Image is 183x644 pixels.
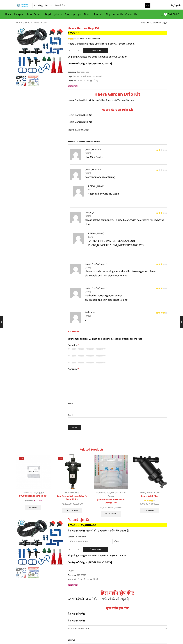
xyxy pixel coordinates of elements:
a: Domestic RO Filter [133,495,167,498]
img: Y-Type-Filter [133,455,167,489]
h2: 6 reviews for [68,140,167,145]
img: Heera Garden Drip Kit [16,27,64,75]
a: Additional information [68,127,167,133]
strong: arvind [85,286,91,290]
a: Filter [83,11,93,17]
span: Sign in [174,4,181,7]
p: please list the components in detail along with no of items for each type of kit [85,218,167,226]
span: Category: [68,70,89,74]
input: Product quantity [71,547,77,552]
a: Domestic Use [96,491,110,495]
a: Description [68,582,167,588]
h2: Reviews [68,639,167,643]
bdi: 0.00 [173,12,179,16]
a: 3 of 5 stars [78,347,84,350]
a: Sprayer pump [63,11,83,17]
span: Cart [167,12,172,16]
div: 1 / 5 [15,453,52,511]
div: , [94,491,128,498]
img: Jal Samrat Foam Based Water Storage Tank [94,455,128,489]
time: [DATE] [85,152,167,155]
label: Garden Drip Kit Size [68,535,86,538]
bdi: 2,800.00 [81,522,96,528]
a: Brush Cutter [26,11,44,17]
p: – [68,523,167,527]
span: 0 [164,13,167,16]
a: 0 Cart ₹0.00 [153,12,179,17]
a: Filter [140,491,145,495]
a: 1 of 5 stars [68,354,70,357]
span: 6 [80,37,81,41]
span: ₹ [149,502,150,506]
p: Shipping Charges are extra, Depends on your Location [68,55,127,59]
span: Sale [58,457,63,460]
a: Water Storage Tanks [108,491,125,498]
bdi: 3,200.00 [62,502,72,506]
strong: arvind [85,262,91,266]
div: Rated 3 out of 5 [156,212,167,214]
span: N/A [72,569,76,572]
div: Rated 3 out of 5 [156,263,167,265]
a: घरेलू उपयोग [76,573,86,577]
a: Select options for “Semi-Automatic Screen Filter For Domestic Use” [62,508,82,513]
a: Description [68,83,167,89]
span: 6 [68,38,79,40]
img: Heera Garden Drip Kit [16,518,64,566]
li: 1 / 2 [15,76,26,86]
strong: Heera Garden Drip Kit [102,107,133,112]
a: Domestic Use [65,491,79,495]
div: 4 / 5 [131,453,169,515]
bdi: 750.00 [68,522,79,528]
p: हिरा गार्डन ड्रीप कीट बाल्कनी और छतउपर के बगीचेके लिये उपयुक्त है| [68,529,167,533]
span: Description [68,583,78,586]
div: 2 / 5 [53,453,91,515]
nav: Breadcrumb [16,21,47,25]
b: Cuntry of Origin [GEOGRAPHIC_DATA] [68,61,112,66]
a: Garden Drip Kit [72,75,87,78]
p: Heera Garden Drip Kit is Useful for Balcony & Terrace Garden. [68,42,167,46]
button: Search button [145,3,150,8]
span: ₹ [25,499,26,503]
p: payment mode is confusing [85,175,167,179]
a: Contact Us [124,11,138,17]
time: [DATE] [88,188,167,192]
p: Heera Garden Drip Kit [68,120,167,124]
p: हिरा गार्डन ड्रीप कीट [68,612,167,616]
a: Shop [25,21,30,25]
label: Your rating [68,344,167,347]
em: (verified owner) [91,286,106,290]
span: ₹ [73,502,74,506]
img: Placeholder [16,455,51,489]
a: 4 of 5 stars [86,354,94,357]
span: ₹ [140,502,141,506]
p: FOR MORE INFORMATION PLEASE CALL ON [PHONE_NUMBER]/[PHONE_NUMBER]/9284000515 [88,239,167,247]
span: Additional information [68,128,89,131]
a: Fogger [37,491,44,495]
h1: Heera Garden Drip Kit [68,27,167,30]
a: 4 of 5 stars [86,361,94,364]
a: 1 of 5 stars [68,361,70,364]
strong: [PERSON_NAME] [88,184,104,188]
img: Heera Garden Drip Kit [15,567,26,578]
bdi: 700.00 [140,502,148,506]
button: Add to cart [83,48,108,53]
span: ₹ [100,506,101,510]
span: ₹ [68,522,69,528]
p: Heera Garden Drip Kit [68,113,167,117]
span: Additional information [68,627,89,630]
span: ₹ [111,506,112,510]
strong: [PERSON_NAME] [85,148,102,152]
label: Name [68,402,167,405]
a: 4 of 5 stars [86,347,94,350]
a: (6customer reviews) [80,37,100,40]
a: Domestic Use [146,491,159,495]
bdi: 2,000.00 [149,502,159,506]
span: Your email address will not be published. Required fields are marked [68,337,142,341]
a: Home [16,21,22,25]
time: [DATE] [85,314,167,318]
p: हिरा गार्डन ड्रीप कीट [68,619,167,623]
div: , [16,491,51,495]
h1: हिरा गार्डन ड्रीप कीट [68,518,167,522]
a: 3 of 5 stars [78,354,84,357]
